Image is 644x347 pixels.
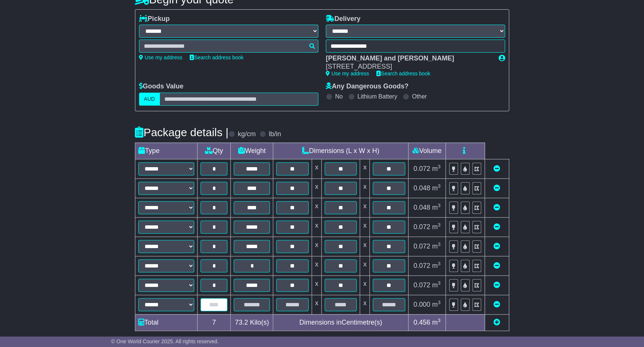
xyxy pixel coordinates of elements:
[438,222,441,228] sup: 3
[413,165,430,172] span: 0.072
[438,241,441,247] sup: 3
[413,262,430,269] span: 0.072
[139,93,160,106] label: AUD
[493,243,500,250] a: Remove this item
[326,15,360,23] label: Delivery
[493,184,500,192] a: Remove this item
[326,54,491,63] div: [PERSON_NAME] and [PERSON_NAME]
[269,130,281,138] label: lb/in
[438,203,441,208] sup: 3
[493,281,500,289] a: Remove this item
[493,262,500,269] a: Remove this item
[312,275,321,295] td: x
[135,126,228,138] h4: Package details |
[312,198,321,217] td: x
[408,143,445,159] td: Volume
[139,54,182,60] a: Use my address
[376,71,430,76] a: Search address book
[432,281,441,289] span: m
[326,71,369,76] a: Use my address
[360,256,370,275] td: x
[335,93,342,100] label: No
[438,164,441,169] sup: 3
[432,262,441,269] span: m
[312,159,321,178] td: x
[493,223,500,231] a: Remove this item
[198,143,231,159] td: Qty
[432,223,441,231] span: m
[493,301,500,308] a: Remove this item
[312,217,321,237] td: x
[273,314,408,331] td: Dimensions in Centimetre(s)
[238,130,256,138] label: kg/cm
[360,237,370,256] td: x
[360,198,370,217] td: x
[413,319,430,326] span: 0.456
[326,63,491,71] div: [STREET_ADDRESS]
[135,314,198,331] td: Total
[413,223,430,231] span: 0.072
[360,295,370,314] td: x
[360,275,370,295] td: x
[360,159,370,178] td: x
[360,178,370,198] td: x
[231,314,273,331] td: Kilo(s)
[190,54,243,60] a: Search address book
[432,165,441,172] span: m
[273,143,408,159] td: Dimensions (L x W x H)
[438,300,441,305] sup: 3
[360,217,370,237] td: x
[493,165,500,172] a: Remove this item
[235,319,248,326] span: 73.2
[438,183,441,189] sup: 3
[312,237,321,256] td: x
[438,280,441,286] sup: 3
[413,243,430,250] span: 0.072
[432,301,441,308] span: m
[432,184,441,192] span: m
[493,319,500,326] a: Add new item
[438,318,441,323] sup: 3
[357,93,397,100] label: Lithium Battery
[312,256,321,275] td: x
[413,281,430,289] span: 0.072
[432,243,441,250] span: m
[139,15,170,23] label: Pickup
[413,184,430,192] span: 0.048
[198,314,231,331] td: 7
[438,261,441,266] sup: 3
[413,301,430,308] span: 0.000
[432,204,441,211] span: m
[432,319,441,326] span: m
[326,82,408,91] label: Any Dangerous Goods?
[111,338,219,344] span: © One World Courier 2025. All rights reserved.
[493,204,500,211] a: Remove this item
[412,93,427,100] label: Other
[135,143,198,159] td: Type
[139,40,318,53] typeahead: Please provide city
[413,204,430,211] span: 0.048
[231,143,273,159] td: Weight
[139,82,183,91] label: Goods Value
[312,295,321,314] td: x
[312,178,321,198] td: x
